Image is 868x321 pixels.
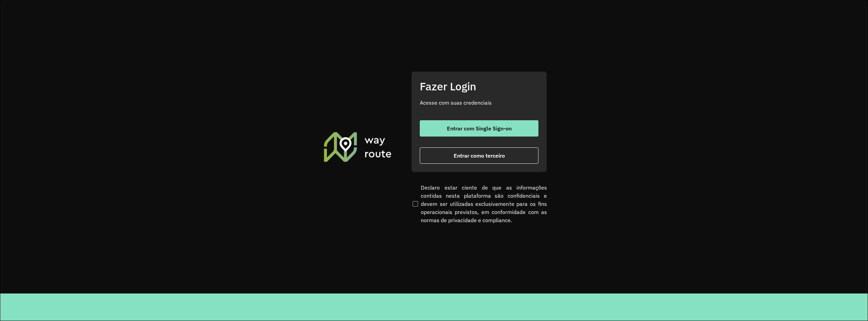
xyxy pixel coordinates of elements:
button: button [420,120,538,137]
button: button [420,147,538,164]
label: Declaro estar ciente de que as informações contidas nesta plataforma são confidenciais e devem se... [411,183,547,224]
p: Acesse com suas credenciais [420,99,538,107]
span: Entrar como terceiro [454,153,505,158]
h2: Fazer Login [420,80,538,93]
img: Roteirizador AmbevTech [323,131,393,162]
span: Entrar com Single Sign-on [447,126,512,131]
